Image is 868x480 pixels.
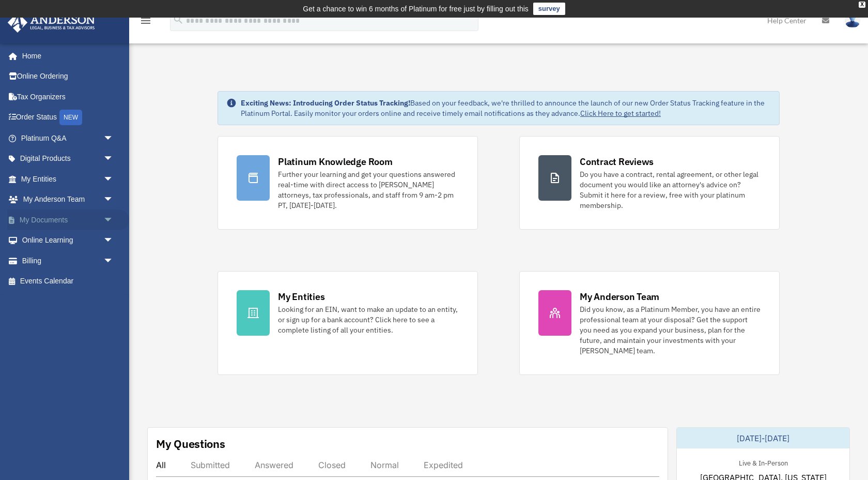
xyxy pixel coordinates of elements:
a: Platinum Q&Aarrow_drop_down [7,128,129,148]
div: close [859,2,865,8]
a: My Anderson Team Did you know, as a Platinum Member, you have an entire professional team at your... [519,271,780,375]
span: arrow_drop_down [103,169,124,190]
a: survey [533,3,565,15]
div: Live & In-Person [731,457,796,468]
a: Events Calendar [7,271,129,292]
a: Billingarrow_drop_down [7,250,129,271]
a: Online Learningarrow_drop_down [7,230,129,251]
a: My Entitiesarrow_drop_down [7,169,129,189]
div: My Anderson Team [580,290,659,303]
div: Did you know, as a Platinum Member, you have an entire professional team at your disposal? Get th... [580,304,761,356]
div: My Questions [156,436,225,452]
span: arrow_drop_down [103,230,124,251]
span: arrow_drop_down [103,189,124,211]
a: Click Here to get started! [580,109,661,118]
div: Platinum Knowledge Room [278,155,393,168]
a: My Entities Looking for an EIN, want to make an update to an entity, or sign up for a bank accoun... [218,271,478,375]
div: Looking for an EIN, want to make an update to an entity, or sign up for a bank account? Click her... [278,304,459,335]
a: My Anderson Teamarrow_drop_down [7,189,129,210]
div: Get a chance to win 6 months of Platinum for free just by filling out this [303,3,529,15]
strong: Exciting News: Introducing Order Status Tracking! [241,98,410,108]
div: Answered [255,460,293,470]
span: arrow_drop_down [103,148,124,170]
div: Normal [370,460,399,470]
div: My Entities [278,290,324,303]
div: Further your learning and get your questions answered real-time with direct access to [PERSON_NAM... [278,169,459,211]
a: Online Ordering [7,66,129,87]
div: Based on your feedback, we're thrilled to announce the launch of our new Order Status Tracking fe... [241,98,771,118]
a: Digital Productsarrow_drop_down [7,148,129,169]
a: menu [139,18,152,27]
a: Order StatusNEW [7,107,129,128]
a: Contract Reviews Do you have a contract, rental agreement, or other legal document you would like... [519,136,780,230]
i: menu [139,14,152,27]
div: Expedited [424,460,463,470]
img: Anderson Advisors Platinum Portal [5,12,98,33]
span: arrow_drop_down [103,209,124,231]
div: Contract Reviews [580,155,654,168]
a: Platinum Knowledge Room Further your learning and get your questions answered real-time with dire... [218,136,478,230]
a: My Documentsarrow_drop_down [7,209,129,230]
div: NEW [59,110,82,125]
div: All [156,460,166,470]
div: [DATE]-[DATE] [677,428,849,448]
a: Home [7,46,124,66]
img: User Pic [845,13,860,28]
span: arrow_drop_down [103,250,124,272]
div: Submitted [191,460,230,470]
div: Do you have a contract, rental agreement, or other legal document you would like an attorney's ad... [580,169,761,211]
i: search [173,14,184,25]
span: arrow_drop_down [103,128,124,149]
div: Closed [318,460,346,470]
a: Tax Organizers [7,86,129,107]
